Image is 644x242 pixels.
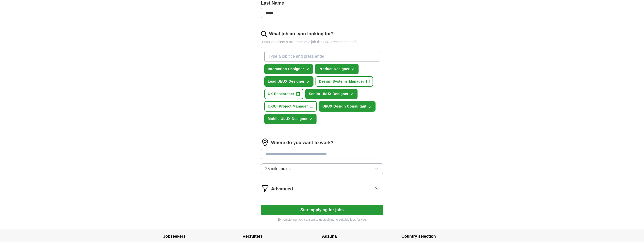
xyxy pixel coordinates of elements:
[261,39,383,45] p: Enter or select a minimum of 3 job titles (4-8 recommended)
[268,79,305,84] span: Lead UI/UX Designer
[264,101,317,112] button: UX/UI Project Manager
[261,184,269,192] img: filter
[310,117,313,121] span: ✓
[264,89,303,99] button: UX Researcher
[271,186,293,192] span: Advanced
[352,67,355,71] span: ✓
[319,101,375,112] button: UI/UX Design Consultant✓
[264,114,317,124] button: Mobile UI/UX Designer✓
[261,31,267,37] img: search.png
[261,205,383,215] button: Start applying for jobs
[264,76,313,87] button: Lead UI/UX Designer✓
[264,51,380,62] input: Type a job title and press enter
[261,217,383,222] p: By registering, you consent to us applying to suitable jobs for you
[368,105,372,109] span: ✓
[261,163,383,174] button: 25 mile radius
[315,64,359,74] button: Product Designer✓
[265,166,291,172] span: 25 mile radius
[268,104,308,109] span: UX/UI Project Manager
[316,76,373,87] button: Design Systems Manager
[319,66,350,72] span: Product Designer
[269,31,334,37] label: What job are you looking for?
[322,104,366,109] span: UI/UX Design Consultant
[268,116,308,122] span: Mobile UI/UX Designer
[306,67,309,71] span: ✓
[271,139,334,146] label: Where do you want to work?
[268,66,304,72] span: Interaction Designer
[351,92,354,96] span: ✓
[309,91,349,97] span: Senior UI/UX Designer
[261,139,269,147] img: location.png
[268,91,294,97] span: UX Researcher
[264,64,313,74] button: Interaction Designer✓
[319,79,364,84] span: Design Systems Manager
[307,80,310,84] span: ✓
[305,89,358,99] button: Senior UI/UX Designer✓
